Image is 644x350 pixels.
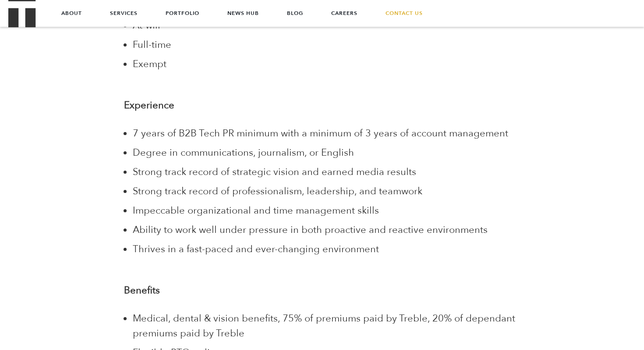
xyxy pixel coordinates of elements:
span: Strong track record of strategic vision and earned media results [133,165,416,179]
span: 7 years of B2B Tech PR minimum with a minimum of 3 years of account management [133,127,508,140]
b: Experience [124,99,174,112]
b: Benefits [124,284,160,297]
span: Degree in communications, journalism, or English [133,146,354,159]
span: Medical, dental & vision benefits, 75% of premiums paid by Treble, 20% of dependant premiums paid... [133,312,515,340]
span: Thrives in a fast-paced and ever-changing environment [133,243,379,256]
span: Exempt [133,57,166,71]
span: Full-time [133,38,171,51]
span: Ability to work well under pressure in both proactive and reactive environments [133,223,488,236]
span: Impeccable organizational and time management skills [133,204,379,217]
span: Strong track record of professionalism, leadership, and teamwork [133,185,422,198]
